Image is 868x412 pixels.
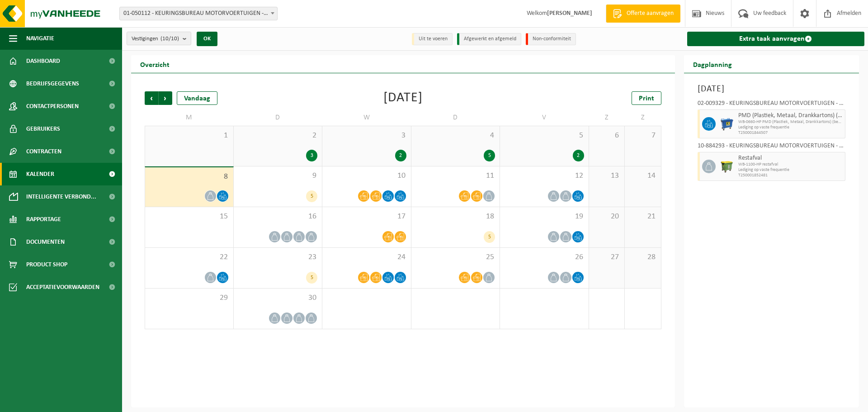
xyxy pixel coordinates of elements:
[327,212,406,222] span: 17
[131,55,179,73] h2: Overzicht
[159,91,172,105] span: Volgende
[26,50,60,72] span: Dashboard
[684,55,741,73] h2: Dagplanning
[150,252,229,262] span: 22
[416,212,495,222] span: 18
[738,125,843,130] span: Lediging op vaste frequentie
[526,33,576,45] li: Non-conformiteit
[720,117,734,131] img: WB-0660-HPE-BE-01
[150,172,229,182] span: 8
[625,109,661,126] td: Z
[150,293,229,303] span: 29
[306,190,317,202] div: 5
[629,131,656,141] span: 7
[160,36,179,42] count: (10/10)
[327,171,406,181] span: 10
[505,131,584,141] span: 5
[738,130,843,136] span: T250001844507
[145,91,158,105] span: Vorige
[26,118,60,140] span: Gebruikers
[412,33,453,45] li: Uit te voeren
[411,109,500,126] td: D
[177,91,217,105] div: Vandaag
[624,9,676,18] span: Offerte aanvragen
[720,160,734,173] img: WB-1100-HPE-GN-50
[26,253,67,276] span: Product Shop
[505,212,584,222] span: 19
[150,131,229,141] span: 1
[698,143,846,152] div: 10-884293 - KEURINGSBUREAU MOTORVOERTUIGEN - DIKSMUIDE
[632,91,661,105] a: Print
[26,95,79,118] span: Contactpersonen
[132,32,179,46] span: Vestigingen
[306,150,317,161] div: 3
[500,109,589,126] td: V
[687,32,865,46] a: Extra taak aanvragen
[197,32,217,46] button: OK
[120,7,277,20] span: 01-050112 - KEURINGSBUREAU MOTORVOERTUIGEN - OOSTENDE
[738,167,843,173] span: Lediging op vaste frequentie
[322,109,411,126] td: W
[327,252,406,262] span: 24
[395,150,406,161] div: 2
[505,252,584,262] span: 26
[629,252,656,262] span: 28
[698,100,846,109] div: 02-009329 - KEURINGSBUREAU MOTORVOERTUIGEN - ROESELARE
[234,109,323,126] td: D
[594,171,620,181] span: 13
[594,252,620,262] span: 27
[127,32,191,45] button: Vestigingen(10/10)
[150,212,229,222] span: 15
[416,252,495,262] span: 25
[547,10,592,17] strong: [PERSON_NAME]
[26,185,96,208] span: Intelligente verbond...
[738,155,843,162] span: Restafval
[383,91,423,105] div: [DATE]
[738,162,843,167] span: WB-1100-HP restafval
[26,27,54,50] span: Navigatie
[145,109,234,126] td: M
[589,109,625,126] td: Z
[26,208,61,231] span: Rapportage
[738,119,843,125] span: WB-0660-HP PMD (Plastiek, Metaal, Drankkartons) (bedrijven)
[26,276,99,298] span: Acceptatievoorwaarden
[698,82,846,96] h3: [DATE]
[238,212,318,222] span: 16
[119,7,278,20] span: 01-050112 - KEURINGSBUREAU MOTORVOERTUIGEN - OOSTENDE
[26,163,54,185] span: Kalender
[629,212,656,222] span: 21
[26,231,65,253] span: Documenten
[505,171,584,181] span: 12
[26,72,79,95] span: Bedrijfsgegevens
[484,150,495,161] div: 5
[306,272,317,284] div: 5
[594,131,620,141] span: 6
[416,131,495,141] span: 4
[629,171,656,181] span: 14
[238,131,318,141] span: 2
[606,5,680,23] a: Offerte aanvragen
[238,171,318,181] span: 9
[327,131,406,141] span: 3
[416,171,495,181] span: 11
[484,231,495,243] div: 5
[594,212,620,222] span: 20
[738,173,843,178] span: T250001852481
[457,33,521,45] li: Afgewerkt en afgemeld
[26,140,61,163] span: Contracten
[639,95,654,102] span: Print
[238,252,318,262] span: 23
[238,293,318,303] span: 30
[738,112,843,119] span: PMD (Plastiek, Metaal, Drankkartons) (bedrijven)
[573,150,584,161] div: 2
